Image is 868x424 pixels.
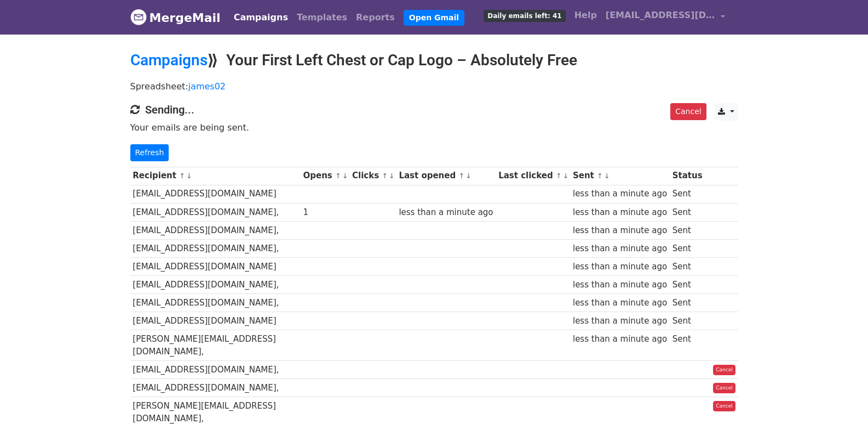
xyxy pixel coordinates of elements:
a: ↑ [458,172,464,180]
td: Sent [670,203,705,221]
td: [EMAIL_ADDRESS][DOMAIN_NAME] [130,312,301,330]
td: Sent [670,258,705,276]
div: less than a minute ago [573,206,667,219]
a: ↓ [563,172,569,180]
p: Spreadsheet: [130,81,738,92]
div: less than a minute ago [573,279,667,291]
h2: ⟫ Your First Left Chest or Cap Logo – Absolutely Free [130,51,738,70]
td: Sent [670,185,705,203]
a: ↓ [389,172,395,180]
td: Sent [670,330,705,361]
td: [EMAIL_ADDRESS][DOMAIN_NAME], [130,221,301,239]
a: Open Gmail [404,10,464,26]
a: ↑ [179,172,185,180]
a: Campaigns [130,51,208,69]
a: Daily emails left: 41 [479,4,570,26]
span: [EMAIL_ADDRESS][DOMAIN_NAME] [606,9,715,22]
td: [EMAIL_ADDRESS][DOMAIN_NAME], [130,379,301,397]
a: Reports [352,7,399,29]
td: Sent [670,312,705,330]
div: less than a minute ago [573,242,667,255]
td: [EMAIL_ADDRESS][DOMAIN_NAME] [130,258,301,276]
th: Last clicked [496,167,570,185]
a: Cancel [713,365,735,376]
a: Help [570,4,601,26]
a: ↓ [465,172,472,180]
td: Sent [670,276,705,294]
td: [EMAIL_ADDRESS][DOMAIN_NAME], [130,361,301,379]
div: less than a minute ago [573,261,667,273]
a: ↑ [382,172,388,180]
div: less than a minute ago [573,315,667,327]
th: Status [670,167,705,185]
th: Opens [301,167,350,185]
th: Recipient [130,167,301,185]
img: MergeMail logo [130,9,147,25]
th: Clicks [349,167,396,185]
div: less than a minute ago [573,224,667,237]
a: Templates [292,7,352,29]
td: Sent [670,294,705,312]
th: Last opened [396,167,496,185]
a: ↓ [604,172,610,180]
td: [EMAIL_ADDRESS][DOMAIN_NAME] [130,185,301,203]
a: Cancel [713,383,735,394]
a: ↓ [186,172,192,180]
div: less than a minute ago [399,206,493,219]
a: Refresh [130,144,169,161]
a: ↓ [342,172,348,180]
a: Cancel [713,401,735,412]
a: ↑ [556,172,562,180]
td: [EMAIL_ADDRESS][DOMAIN_NAME], [130,239,301,257]
span: Daily emails left: 41 [484,10,565,22]
p: Your emails are being sent. [130,122,738,133]
a: Cancel [670,103,706,120]
a: MergeMail [130,6,221,29]
td: [EMAIL_ADDRESS][DOMAIN_NAME], [130,203,301,221]
td: [EMAIL_ADDRESS][DOMAIN_NAME], [130,276,301,294]
div: less than a minute ago [573,188,667,200]
a: james02 [188,81,226,92]
a: ↑ [335,172,341,180]
a: [EMAIL_ADDRESS][DOMAIN_NAME] [601,4,729,30]
td: [EMAIL_ADDRESS][DOMAIN_NAME], [130,294,301,312]
a: ↑ [597,172,603,180]
a: Campaigns [229,7,292,29]
h4: Sending... [130,103,738,116]
div: less than a minute ago [573,297,667,309]
td: [PERSON_NAME][EMAIL_ADDRESS][DOMAIN_NAME], [130,330,301,361]
div: less than a minute ago [573,333,667,346]
td: Sent [670,239,705,257]
div: 1 [303,206,347,219]
th: Sent [570,167,670,185]
td: Sent [670,221,705,239]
